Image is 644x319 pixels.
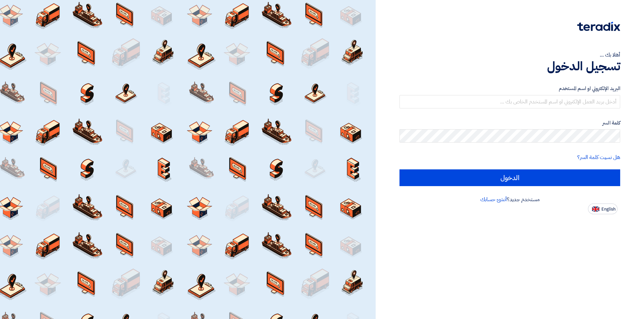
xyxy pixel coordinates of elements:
img: Teradix logo [577,22,620,31]
div: أهلا بك ... [399,51,620,59]
img: en-US.png [592,207,599,212]
span: English [601,207,615,212]
h1: تسجيل الدخول [399,59,620,74]
label: كلمة السر [399,119,620,127]
input: الدخول [399,169,620,186]
a: هل نسيت كلمة السر؟ [577,153,620,161]
label: البريد الإلكتروني او اسم المستخدم [399,85,620,92]
button: English [588,204,618,214]
a: أنشئ حسابك [480,195,507,204]
input: أدخل بريد العمل الإلكتروني او اسم المستخدم الخاص بك ... [399,95,620,108]
div: مستخدم جديد؟ [399,195,620,204]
